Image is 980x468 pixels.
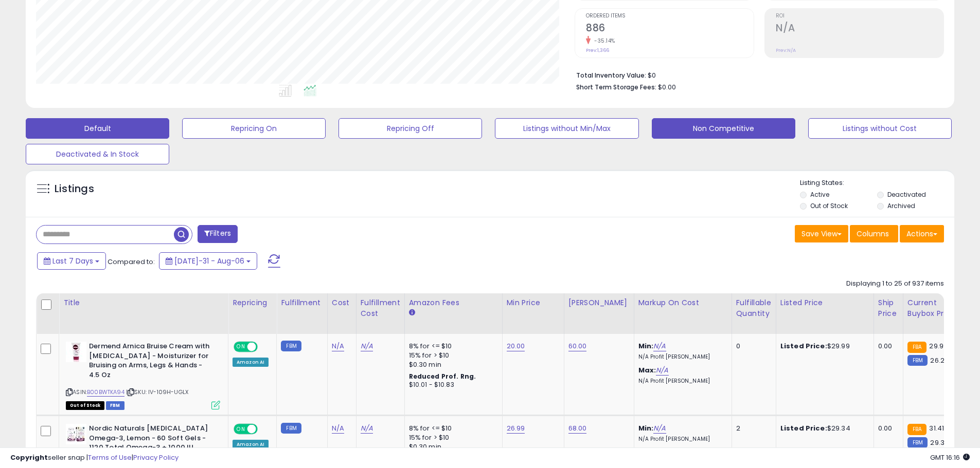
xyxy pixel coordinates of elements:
[776,13,943,19] span: ROI
[159,252,257,270] button: [DATE]-31 - Aug-06
[409,433,494,442] div: 15% for > $10
[653,423,666,434] a: N/A
[233,358,269,367] div: Amazon AI
[887,190,926,199] label: Deactivated
[26,144,169,164] button: Deactivated & In Stock
[638,423,654,433] b: Min:
[409,297,498,308] div: Amazon Fees
[10,453,48,462] strong: Copyright
[586,47,609,53] small: Prev: 1,366
[929,341,948,351] span: 29.99
[256,425,273,434] span: OFF
[568,341,587,351] a: 60.00
[281,341,301,351] small: FBM
[256,343,273,351] span: OFF
[776,47,796,53] small: Prev: N/A
[576,71,646,80] b: Total Inventory Value:
[507,423,525,434] a: 26.99
[26,118,169,139] button: Default
[507,341,525,351] a: 20.00
[652,118,795,139] button: Non Competitive
[656,365,668,376] a: N/A
[63,297,224,308] div: Title
[66,342,86,362] img: 318h7AxsNqL._SL40_.jpg
[857,229,889,239] span: Columns
[52,256,93,266] span: Last 7 Days
[332,297,352,308] div: Cost
[638,297,727,308] div: Markup on Cost
[907,437,928,448] small: FBM
[887,201,915,210] label: Archived
[409,351,494,360] div: 15% for > $10
[66,342,220,408] div: ASIN:
[850,225,898,242] button: Columns
[55,182,94,196] h5: Listings
[780,342,866,351] div: $29.99
[409,381,494,389] div: $10.01 - $10.83
[930,453,970,462] span: 2025-08-14 16:16 GMT
[89,342,214,382] b: Dermend Arnica Bruise Cream with [MEDICAL_DATA] - Moisturizer for Bruising on Arms, Legs & Hands ...
[780,423,827,433] b: Listed Price:
[108,257,155,267] span: Compared to:
[658,82,676,92] span: $0.00
[409,372,476,381] b: Reduced Prof. Rng.
[66,424,86,444] img: 511JeTE+fyL._SL40_.jpg
[409,308,415,317] small: Amazon Fees.
[930,355,949,365] span: 26.23
[66,401,104,410] span: All listings that are currently out of stock and unavailable for purchase on Amazon
[409,424,494,433] div: 8% for <= $10
[281,423,301,434] small: FBM
[846,279,944,289] div: Displaying 1 to 25 of 937 items
[88,453,132,462] a: Terms of Use
[361,297,400,319] div: Fulfillment Cost
[568,297,630,308] div: [PERSON_NAME]
[638,353,724,361] p: N/A Profit [PERSON_NAME]
[507,297,560,308] div: Min Price
[907,342,926,353] small: FBA
[800,178,954,188] p: Listing States:
[361,341,373,351] a: N/A
[495,118,638,139] button: Listings without Min/Max
[133,453,179,462] a: Privacy Policy
[576,68,936,81] li: $0
[810,201,848,210] label: Out of Stock
[808,118,952,139] button: Listings without Cost
[929,423,944,433] span: 31.41
[878,297,899,319] div: Ship Price
[638,341,654,351] b: Min:
[10,453,179,463] div: seller snap | |
[409,360,494,369] div: $0.30 min
[736,424,768,433] div: 2
[776,22,943,36] h2: N/A
[586,22,754,36] h2: 886
[780,424,866,433] div: $29.34
[780,341,827,351] b: Listed Price:
[198,225,238,243] button: Filters
[568,423,587,434] a: 68.00
[736,342,768,351] div: 0
[638,365,656,375] b: Max:
[907,355,928,366] small: FBM
[878,342,895,351] div: 0.00
[332,341,344,351] a: N/A
[586,13,754,19] span: Ordered Items
[653,341,666,351] a: N/A
[233,297,272,308] div: Repricing
[281,297,323,308] div: Fulfillment
[576,83,656,91] b: Short Term Storage Fees:
[810,190,829,199] label: Active
[87,388,124,397] a: B00BWTKA94
[338,118,482,139] button: Repricing Off
[361,423,373,434] a: N/A
[106,401,124,410] span: FBM
[634,293,732,334] th: The percentage added to the cost of goods (COGS) that forms the calculator for Min & Max prices.
[780,297,869,308] div: Listed Price
[638,436,724,443] p: N/A Profit [PERSON_NAME]
[126,388,188,396] span: | SKU: IV-109H-UGLX
[235,343,247,351] span: ON
[900,225,944,242] button: Actions
[409,342,494,351] div: 8% for <= $10
[907,424,926,435] small: FBA
[332,423,344,434] a: N/A
[235,425,247,434] span: ON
